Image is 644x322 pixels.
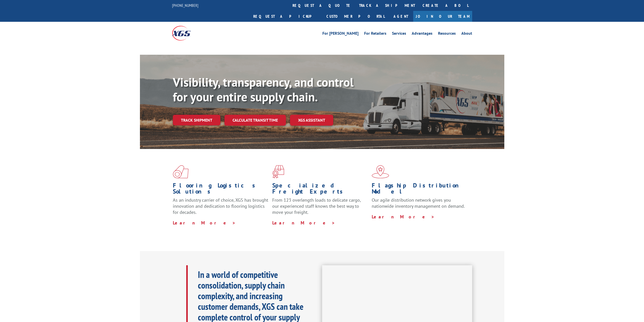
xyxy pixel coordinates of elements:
a: Track shipment [173,115,220,125]
a: Services [392,31,406,37]
a: Request a pickup [250,11,323,22]
span: Our agile distribution network gives you nationwide inventory management on demand. [372,197,465,209]
span: As an industry carrier of choice, XGS has brought innovation and dedication to flooring logistics... [173,197,268,215]
img: xgs-icon-flagship-distribution-model-red [372,165,389,178]
h1: Flagship Distribution Model [372,182,467,197]
a: Advantages [412,31,432,37]
a: Customer Portal [323,11,388,22]
a: XGS ASSISTANT [290,115,333,126]
a: Learn More > [173,220,236,226]
a: For [PERSON_NAME] [322,31,359,37]
a: Learn More > [272,220,335,226]
a: Resources [438,31,456,37]
a: Learn More > [372,214,435,220]
img: xgs-icon-total-supply-chain-intelligence-red [173,165,189,178]
h1: Flooring Logistics Solutions [173,182,268,197]
a: Agent [388,11,413,22]
a: [PHONE_NUMBER] [172,3,198,8]
a: Calculate transit time [224,115,286,126]
h1: Specialized Freight Experts [272,182,368,197]
a: Join Our Team [413,11,472,22]
a: For Retailers [364,31,386,37]
a: About [461,31,472,37]
b: Visibility, transparency, and control for your entire supply chain. [173,74,354,105]
p: From 123 overlength loads to delicate cargo, our experienced staff knows the best way to move you... [272,197,368,220]
img: xgs-icon-focused-on-flooring-red [272,165,284,178]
